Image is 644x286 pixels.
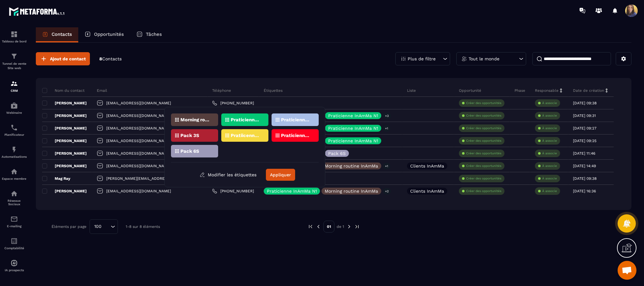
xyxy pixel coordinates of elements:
img: next [346,224,352,229]
a: Ouvrir le chat [618,261,636,280]
p: CRM [2,89,27,92]
p: Créer des opportunités [466,164,501,168]
p: [DATE] 11:46 [573,151,595,156]
p: Date de création [573,88,604,93]
button: Modifier les étiquettes [195,169,261,180]
p: Planificateur [2,133,27,136]
p: [DATE] 16:36 [573,189,596,193]
span: Contacts [102,56,122,61]
p: +3 [383,113,391,119]
a: emailemailE-mailing [2,211,27,233]
p: Contacts [52,31,72,37]
p: Phase [515,88,525,93]
p: Pratiicenne InAmMa N4 [231,133,261,138]
p: 1-8 sur 8 éléments [126,224,160,229]
img: automations [10,168,18,175]
img: next [354,224,360,229]
p: [PERSON_NAME] [42,163,87,168]
img: automations [10,102,18,109]
p: À associe [542,101,557,105]
a: social-networksocial-networkRéseaux Sociaux [2,185,27,211]
a: Opportunités [78,27,130,42]
img: prev [316,224,321,229]
p: [DATE] 09:31 [573,113,596,118]
p: Téléphone [212,88,231,93]
button: Appliquer [266,169,295,181]
p: À associe [542,139,557,143]
p: Opportunités [94,31,124,37]
p: E-mailing [2,224,27,228]
span: 100 [92,223,104,230]
p: Email [97,88,107,93]
p: 01 [323,221,334,233]
p: À associe [542,151,557,156]
img: automations [10,146,18,153]
p: Morning routine InAmMa [325,164,378,168]
p: Pack 6S [328,151,346,156]
p: À associe [542,176,557,181]
img: formation [10,30,18,38]
p: Créer des opportunités [466,126,501,130]
p: Espace membre [2,177,27,180]
img: formation [10,80,18,87]
p: Opportunité [459,88,481,93]
p: [PERSON_NAME] [42,138,87,143]
img: social-network [10,190,18,197]
a: automationsautomationsWebinaire [2,97,27,119]
p: [DATE] 09:38 [573,101,597,105]
p: Clients InAmMa [410,189,444,193]
p: Liste [407,88,416,93]
p: [DATE] 14:49 [573,164,596,168]
p: +1 [383,125,390,132]
p: IA prospects [2,268,27,272]
p: Pack 3S [180,133,199,138]
a: formationformationTableau de bord [2,26,27,48]
p: Créer des opportunités [466,139,501,143]
p: 8 [99,56,122,62]
p: [PERSON_NAME] [42,113,87,118]
p: [DATE] 09:27 [573,126,597,130]
p: Praticienne InAmMa N1 [328,126,378,130]
a: automationsautomationsAutomatisations [2,141,27,163]
a: Contacts [36,27,78,42]
p: Morning routine InAmMa [325,189,378,193]
p: Praticienne InAmMa N1 [267,189,317,193]
p: Tâches [146,31,162,37]
input: Search for option [104,223,109,230]
p: Créer des opportunités [466,151,501,156]
a: formationformationTunnel de vente Site web [2,48,27,75]
p: À associe [542,126,557,130]
p: Plus de filtre [408,57,436,61]
p: Éléments par page [52,224,86,229]
p: Créer des opportunités [466,113,501,118]
p: Praticienne InAmMa N1 [328,113,378,118]
a: Tâches [130,27,168,42]
p: Réseaux Sociaux [2,199,27,206]
div: Search for option [90,219,118,234]
p: [PERSON_NAME] [42,101,87,106]
p: Webinaire [2,111,27,114]
img: prev [308,224,313,229]
img: formation [10,52,18,60]
p: Tableau de bord [2,40,27,43]
a: [PHONE_NUMBER] [212,189,254,194]
img: automations [10,259,18,267]
a: [PHONE_NUMBER] [212,101,254,106]
a: automationsautomationsEspace membre [2,163,27,185]
p: À associe [542,189,557,193]
p: À associe [542,113,557,118]
img: accountant [10,237,18,245]
p: Créer des opportunités [466,189,501,193]
p: Praticienne InAmMa N2 [281,118,311,122]
p: Responsable [535,88,559,93]
p: Pack 6S [180,149,199,153]
p: +2 [383,188,391,195]
p: Créer des opportunités [466,101,501,105]
p: Tunnel de vente Site web [2,62,27,70]
p: Praticienne InAmMa N1 [231,118,261,122]
a: accountantaccountantComptabilité [2,233,27,255]
p: Étiquettes [264,88,283,93]
p: [PERSON_NAME] [42,126,87,131]
span: Ajout de contact [50,56,86,62]
p: Clients InAmMa [410,164,444,168]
